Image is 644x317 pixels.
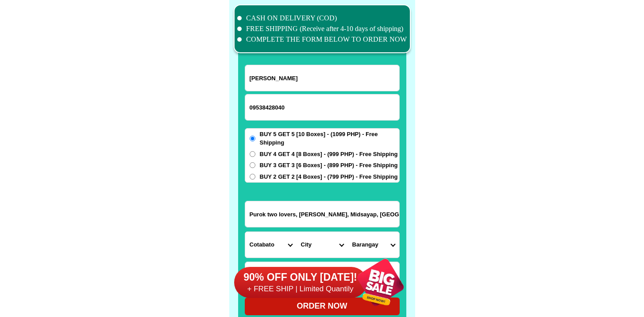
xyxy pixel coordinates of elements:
[250,162,255,168] input: BUY 3 GET 3 [6 Boxes] - (899 PHP) - Free Shipping
[245,65,399,91] input: Input full_name
[260,150,398,159] span: BUY 4 GET 4 [8 Boxes] - (999 PHP) - Free Shipping
[250,151,255,157] input: BUY 4 GET 4 [8 Boxes] - (999 PHP) - Free Shipping
[260,130,399,147] span: BUY 5 GET 5 [10 Boxes] - (1099 PHP) - Free Shipping
[237,13,407,23] li: CASH ON DELIVERY (COD)
[245,232,297,258] select: Select province
[234,271,367,284] h6: 90% OFF ONLY [DATE]!
[245,94,399,120] input: Input phone_number
[237,34,407,45] li: COMPLETE THE FORM BELOW TO ORDER NOW
[250,136,255,141] input: BUY 5 GET 5 [10 Boxes] - (1099 PHP) - Free Shipping
[245,201,399,227] input: Input address
[237,23,407,34] li: FREE SHIPPING (Receive after 4-10 days of shipping)
[234,284,367,294] h6: + FREE SHIP | Limited Quantily
[260,172,398,181] span: BUY 2 GET 2 [4 Boxes] - (799 PHP) - Free Shipping
[260,161,398,170] span: BUY 3 GET 3 [6 Boxes] - (899 PHP) - Free Shipping
[297,232,348,258] select: Select district
[348,232,399,258] select: Select commune
[250,174,255,180] input: BUY 2 GET 2 [4 Boxes] - (799 PHP) - Free Shipping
